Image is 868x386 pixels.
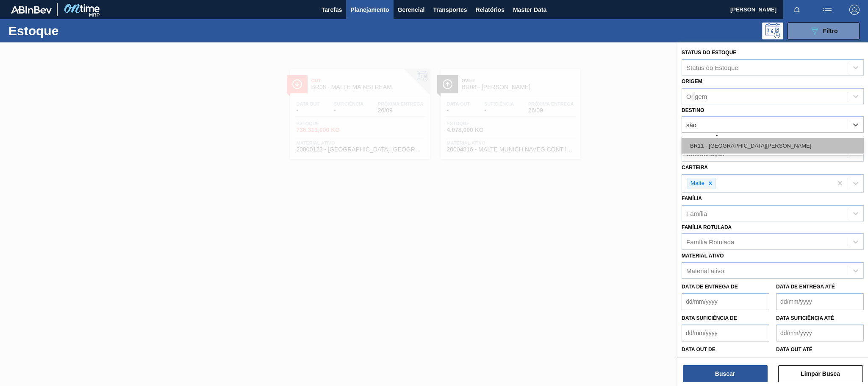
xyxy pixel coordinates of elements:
[682,293,769,310] input: dd/mm/yyyy
[762,22,783,39] div: Pogramando: nenhum usuário selecionado
[686,238,734,246] div: Família Rotulada
[776,315,834,321] label: Data suficiência até
[322,5,342,15] span: Tarefas
[475,5,504,15] span: Relatórios
[682,347,715,352] label: Data out de
[776,324,864,341] input: dd/mm/yyyy
[682,315,737,321] label: Data suficiência de
[682,138,864,154] div: BR11 - [GEOGRAPHIC_DATA][PERSON_NAME]
[776,347,813,352] label: Data out até
[776,293,864,310] input: dd/mm/yyyy
[682,50,736,56] label: Status do Estoque
[682,136,723,142] label: Coordenação
[682,165,708,171] label: Carteira
[350,5,389,15] span: Planejamento
[783,4,810,16] button: Notificações
[682,324,769,341] input: dd/mm/yyyy
[682,224,732,230] label: Família Rotulada
[688,178,706,189] div: Malte
[788,22,860,39] button: Filtro
[433,5,467,15] span: Transportes
[682,196,702,201] label: Família
[686,92,707,100] div: Origem
[822,5,832,15] img: userActions
[11,6,52,14] img: TNhmsLtSVTkK8tSr43FrP2fwEKptu5GPRR3wAAAABJRU5ErkJggg==
[682,107,704,113] label: Destino
[686,210,707,217] div: Família
[398,5,425,15] span: Gerencial
[823,28,838,34] span: Filtro
[682,253,724,259] label: Material ativo
[682,284,738,290] label: Data de Entrega de
[682,78,702,84] label: Origem
[776,356,864,373] input: dd/mm/yyyy
[513,5,546,15] span: Master Data
[776,284,835,290] label: Data de Entrega até
[682,356,769,373] input: dd/mm/yyyy
[8,26,136,36] h1: Estoque
[686,64,738,71] div: Status do Estoque
[686,267,724,274] div: Material ativo
[849,5,860,15] img: Logout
